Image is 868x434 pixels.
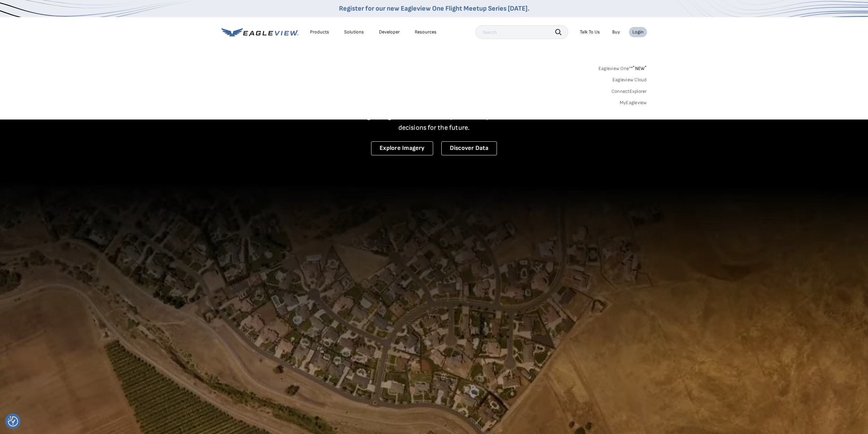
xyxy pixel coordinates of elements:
img: Revisit consent button [8,416,18,426]
span: NEW [633,66,647,71]
a: ConnectExplorer [612,88,647,95]
a: MyEagleview [620,100,647,106]
div: Login [632,29,644,35]
a: Explore Imagery [371,141,433,155]
a: Developer [379,29,400,35]
div: Resources [415,29,437,35]
div: Talk To Us [580,29,600,35]
input: Search [475,25,568,39]
a: Discover Data [441,141,497,155]
a: Register for our new Eagleview One Flight Meetup Series [DATE]. [339,4,529,13]
div: Solutions [344,29,364,35]
a: Eagleview One™*NEW* [599,64,647,71]
a: Eagleview Cloud [613,77,647,83]
div: Products [310,29,329,35]
a: Buy [612,29,620,35]
button: Consent Preferences [8,416,18,426]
